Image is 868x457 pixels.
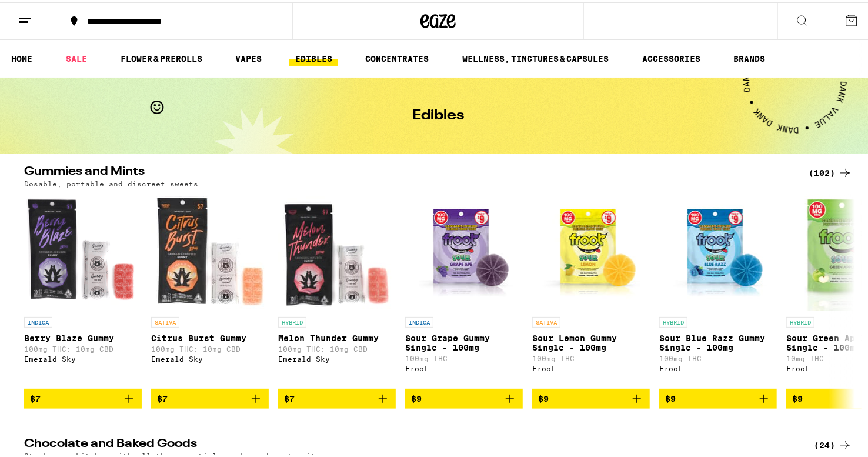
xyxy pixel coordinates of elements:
p: Citrus Burst Gummy [151,331,269,341]
p: HYBRID [278,315,306,325]
div: Froot [532,362,650,370]
h2: Chocolate and Baked Goods [24,436,794,450]
p: Dosable, portable and discreet sweets. [24,178,203,185]
a: Open page for Melon Thunder Gummy from Emerald Sky [278,191,396,386]
span: $7 [157,392,168,401]
p: Melon Thunder Gummy [278,331,396,341]
p: Sour Blue Razz Gummy Single - 100mg [659,331,777,350]
button: Add to bag [278,386,396,406]
p: 100mg THC: 10mg CBD [278,343,396,351]
a: WELLNESS, TINCTURES & CAPSULES [456,49,615,64]
p: Sour Lemon Gummy Single - 100mg [532,331,650,350]
a: SALE [60,49,93,64]
button: Add to bag [405,386,523,406]
div: Emerald Sky [151,353,269,361]
img: Froot - Sour Lemon Gummy Single - 100mg [532,191,650,309]
p: 100mg THC: 10mg CBD [24,343,142,351]
img: Emerald Sky - Melon Thunder Gummy [278,191,396,309]
a: HOME [5,49,38,64]
span: $7 [284,392,295,401]
p: Sour Grape Gummy Single - 100mg [405,331,523,350]
div: Froot [405,362,523,370]
p: 100mg THC [405,352,523,360]
h2: Gummies and Mints [24,164,794,178]
button: Add to bag [532,386,650,406]
p: SATIVA [532,315,560,325]
span: $9 [792,392,803,401]
a: ACCESSORIES [636,49,706,64]
h1: Edibles [412,106,464,121]
p: 100mg THC: 10mg CBD [151,343,269,351]
span: $7 [30,392,41,401]
div: Emerald Sky [278,353,396,361]
span: $9 [665,392,676,401]
a: (24) [814,436,852,450]
div: Froot [659,362,777,370]
p: INDICA [24,315,52,325]
a: Open page for Berry Blaze Gummy from Emerald Sky [24,191,142,386]
span: $9 [538,392,549,401]
a: Open page for Citrus Burst Gummy from Emerald Sky [151,191,269,386]
p: HYBRID [659,315,687,325]
p: 100mg THC [532,352,650,360]
a: Open page for Sour Blue Razz Gummy Single - 100mg from Froot [659,191,777,386]
img: Emerald Sky - Citrus Burst Gummy [151,191,269,309]
p: 100mg THC [659,352,777,360]
span: $9 [411,392,422,401]
a: EDIBLES [289,49,338,64]
a: FLOWER & PREROLLS [115,49,208,64]
a: Open page for Sour Grape Gummy Single - 100mg from Froot [405,191,523,386]
a: BRANDS [728,49,772,64]
p: Berry Blaze Gummy [24,331,142,341]
div: Emerald Sky [24,353,142,361]
img: Froot - Sour Grape Gummy Single - 100mg [405,191,523,309]
img: Emerald Sky - Berry Blaze Gummy [24,191,142,309]
button: Add to bag [151,386,269,406]
img: Froot - Sour Blue Razz Gummy Single - 100mg [659,191,777,309]
button: Add to bag [24,386,142,406]
p: INDICA [405,315,433,325]
a: CONCENTRATES [360,49,435,64]
a: VAPES [229,49,268,64]
p: HYBRID [786,315,814,325]
p: SATIVA [151,315,179,325]
span: Hi. Need any help? [7,8,85,18]
a: Open page for Sour Lemon Gummy Single - 100mg from Froot [532,191,650,386]
a: (102) [809,164,852,178]
button: Add to bag [659,386,777,406]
